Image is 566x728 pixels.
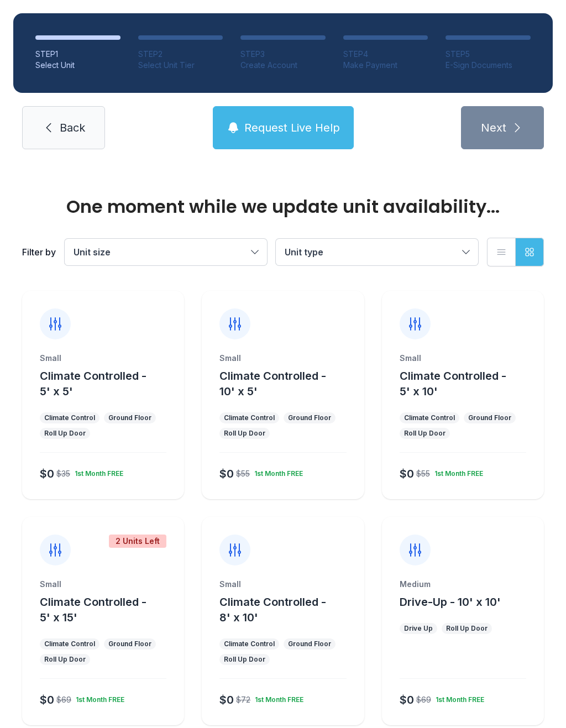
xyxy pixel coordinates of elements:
[40,579,166,590] div: Small
[60,120,85,135] span: Back
[244,120,340,135] span: Request Live Help
[288,640,331,648] div: Ground Floor
[400,595,501,609] span: Drive-Up - 10' x 10'
[288,413,331,422] div: Ground Floor
[71,691,124,704] div: 1st Month FREE
[56,694,71,705] div: $69
[446,60,531,71] div: E-Sign Documents
[40,692,54,708] div: $0
[468,413,511,422] div: Ground Floor
[404,624,433,633] div: Drive Up
[138,49,223,60] div: STEP 2
[224,640,275,648] div: Climate Control
[240,60,326,71] div: Create Account
[22,198,544,216] div: One moment while we update unit availability...
[400,353,526,364] div: Small
[44,413,95,422] div: Climate Control
[219,595,326,624] span: Climate Controlled - 8' x 10'
[430,465,483,478] div: 1st Month FREE
[44,655,86,664] div: Roll Up Door
[40,368,180,399] button: Climate Controlled - 5' x 5'
[400,466,414,481] div: $0
[404,413,455,422] div: Climate Control
[250,691,303,704] div: 1st Month FREE
[70,465,123,478] div: 1st Month FREE
[40,595,146,624] span: Climate Controlled - 5' x 15'
[44,640,95,648] div: Climate Control
[446,49,531,60] div: STEP 5
[219,368,359,399] button: Climate Controlled - 10' x 5'
[343,49,428,60] div: STEP 4
[416,694,431,705] div: $69
[44,429,86,438] div: Roll Up Door
[446,624,488,633] div: Roll Up Door
[40,353,166,364] div: Small
[219,369,326,398] span: Climate Controlled - 10' x 5'
[224,655,265,664] div: Roll Up Door
[108,413,151,422] div: Ground Floor
[40,466,54,481] div: $0
[35,49,120,60] div: STEP 1
[40,369,146,398] span: Climate Controlled - 5' x 5'
[431,691,484,704] div: 1st Month FREE
[285,247,323,258] span: Unit type
[236,468,250,479] div: $55
[109,535,166,548] div: 2 Units Left
[236,694,250,705] div: $72
[219,692,234,708] div: $0
[400,368,539,399] button: Climate Controlled - 5' x 10'
[40,594,180,625] button: Climate Controlled - 5' x 15'
[138,60,223,71] div: Select Unit Tier
[400,692,414,708] div: $0
[400,579,526,590] div: Medium
[250,465,303,478] div: 1st Month FREE
[35,60,120,71] div: Select Unit
[219,579,346,590] div: Small
[276,239,478,265] button: Unit type
[22,245,56,259] div: Filter by
[65,239,267,265] button: Unit size
[404,429,446,438] div: Roll Up Door
[416,468,430,479] div: $55
[240,49,326,60] div: STEP 3
[219,353,346,364] div: Small
[56,468,70,479] div: $35
[224,413,275,422] div: Climate Control
[400,369,506,398] span: Climate Controlled - 5' x 10'
[219,594,359,625] button: Climate Controlled - 8' x 10'
[400,594,501,610] button: Drive-Up - 10' x 10'
[219,466,234,481] div: $0
[74,247,111,258] span: Unit size
[108,640,151,648] div: Ground Floor
[481,120,506,135] span: Next
[343,60,428,71] div: Make Payment
[224,429,265,438] div: Roll Up Door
